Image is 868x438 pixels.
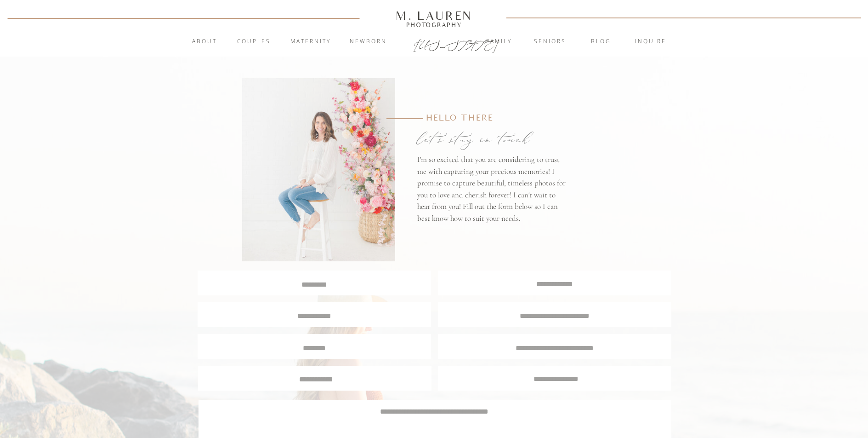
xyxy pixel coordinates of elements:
p: Hello there [426,112,545,127]
a: [US_STATE] [414,38,455,49]
a: M. Lauren [369,11,500,21]
a: Family [474,37,524,46]
a: Seniors [525,37,575,46]
p: let's stay in touch [417,127,568,151]
a: About [187,37,222,46]
a: Newborn [344,37,393,46]
a: Maternity [286,37,335,46]
a: inquire [626,37,675,46]
p: I'm so excited that you are considering to trust me with capturing your precious memories! I prom... [417,154,568,232]
a: Photography [392,23,477,27]
a: blog [576,37,626,46]
a: Couples [229,37,279,46]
